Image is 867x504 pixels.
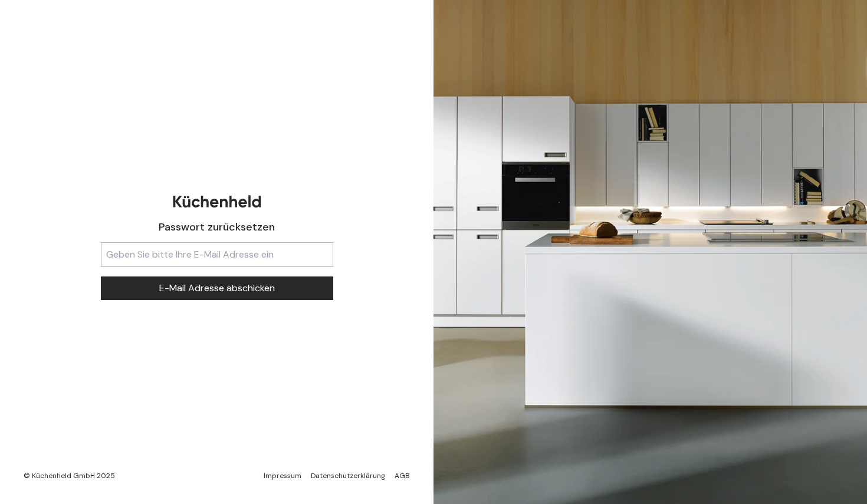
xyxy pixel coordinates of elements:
[101,242,333,267] input: Geben Sie bitte Ihre E-Mail Adresse ein
[101,219,333,235] h1: Passwort zurücksetzen
[159,281,275,295] span: E-Mail Adresse abschicken
[24,471,115,480] div: © Küchenheld GmbH 2025
[173,195,261,207] img: Kuechenheld logo
[101,276,333,300] button: E-Mail Adresse abschicken
[311,471,385,480] a: Datenschutzerklärung
[264,471,301,480] a: Impressum
[395,471,410,480] a: AGB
